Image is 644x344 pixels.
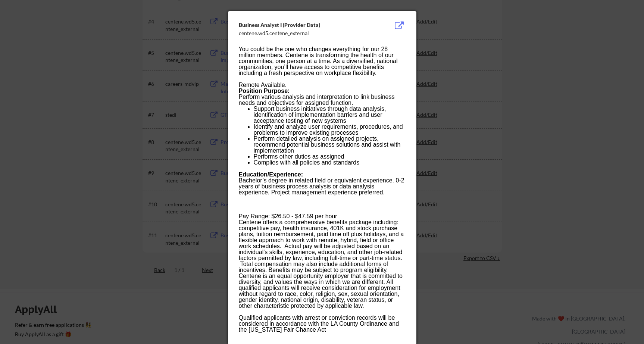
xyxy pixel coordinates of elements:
p: Centene is an equal opportunity employer that is committed to diversity, and values the ways in w... [239,273,405,309]
div: centene.wd5.centene_external [239,29,368,37]
p: Bachelor’s degree in related field or equivalent experience. 0-2 years of business process analys... [239,166,405,213]
span: Benefits may be subject to program eligibility. [269,267,388,273]
b: Position Purpose: [239,88,290,94]
span: , including full-time or part-time status. Total compensation may also include additional forms o... [239,255,402,273]
li: Performs other duties as assigned [254,154,405,160]
div: Business Analyst I (Provider Data) [239,21,368,29]
li: Perform detailed analysis on assigned projects, recommend potential business solutions and assist... [254,136,405,154]
li: Identify and analyze user requirements, procedures, and problems to improve existing processes [254,124,405,136]
span: Centene offers a comprehensive benefits package including: competitive pay, health insurance, 401... [239,219,404,261]
p: Perform various analysis and interpretation to link business needs and objectives for assigned fu... [239,88,405,106]
p: Remote Available. [239,82,405,88]
p: Qualified applicants with arrest or conviction records will be considered in accordance with the ... [239,309,405,333]
li: Complies with all policies and standards [254,160,405,166]
b: Education/Experience: [239,171,303,178]
li: Support business initiatives through data analysis, identification of implementation barriers and... [254,106,405,124]
span: You could be the one who changes everything for our 28 million members. Centene is transforming t... [239,46,398,76]
div: Pay Range: $26.50 - $47.59 per hour [239,46,405,333]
